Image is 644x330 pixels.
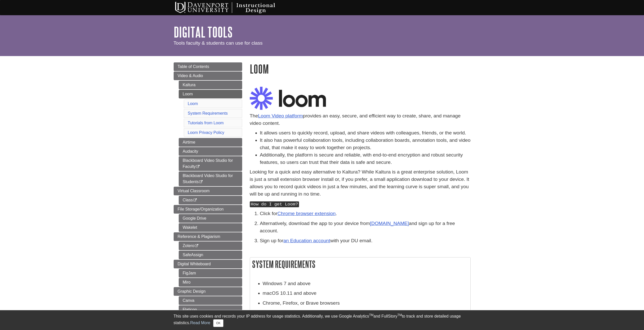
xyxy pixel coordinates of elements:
a: Graphic Design [174,287,242,296]
p: Sign up for with your DU email. [260,237,471,245]
a: Read More [190,321,210,325]
a: Flaticon [179,305,242,314]
p: Looking for a quick and easy alternative to Kaltura? While Kaltura is a great enterprise solution... [250,168,471,198]
a: Loom Video platform [258,113,303,118]
a: Loom [179,90,242,98]
span: File Storage/Organization [178,207,224,211]
div: This site uses cookies and records your IP address for usage statistics. Additionally, we use Goo... [174,313,471,327]
a: System Requirements [188,111,228,115]
a: [DOMAIN_NAME] [370,221,409,226]
p: Alternatively, download the app to your device from and sign up for a free account. [260,220,471,235]
a: Digital Tools [174,24,233,40]
img: Davenport University Instructional Design [171,1,293,14]
i: This link opens in a new window [199,180,203,184]
sup: TM [398,313,402,317]
a: Airtime [179,138,242,147]
a: Zotero [179,241,242,250]
a: Miro [179,278,242,287]
span: Table of Contents [178,64,209,69]
a: SafeAssign [179,251,242,259]
p: Chrome, Firefox, or Brave browsers [263,300,468,307]
a: Audacity [179,147,242,156]
li: Additionally, the platform is secure and reliable, with end-to-end encryption and robust security... [260,151,471,166]
span: Tools faculty & students can use for class [174,40,263,46]
a: Canva [179,296,242,305]
p: macOS 10.11 and above [263,290,468,297]
sup: TM [369,313,373,317]
button: Close [213,319,223,327]
h1: Loom [250,62,471,75]
img: loom logo [250,87,326,110]
span: Virtual Classroom [178,189,210,193]
p: Click for . [260,210,471,217]
a: Tutorials from Loom [188,121,224,125]
a: Chrome browser extension [277,211,336,216]
kbd: How do I get Loom? [250,201,299,207]
span: Reference & Plagiarism [178,234,220,239]
li: It also has powerful collaboration tools, including collaboration boards, annotation tools, and v... [260,137,471,151]
a: Class [179,196,242,204]
li: It allows users to quickly record, upload, and share videos with colleagues, friends, or the world. [260,129,471,137]
a: Loom [188,101,198,106]
span: Video & Audio [178,74,203,78]
a: an Education account [283,238,330,243]
a: File Storage/Organization [174,205,242,214]
a: Video & Audio [174,72,242,80]
a: Table of Contents [174,62,242,71]
p: The provides an easy, secure, and efficient way to create, share, and manage video content. [250,112,471,127]
a: Loom Privacy Policy [188,130,224,135]
h2: System Requirements [250,257,470,271]
i: This link opens in a new window [196,165,200,168]
p: Windows 7 and above [263,280,468,287]
a: Reference & Plagiarism [174,232,242,241]
a: FigJam [179,269,242,277]
a: Google Drive [179,214,242,223]
span: Graphic Design [178,289,206,293]
i: This link opens in a new window [194,244,199,248]
a: Digital Whiteboard [174,260,242,268]
a: Virtual Classroom [174,187,242,195]
a: Kaltura [179,81,242,89]
i: This link opens in a new window [193,199,197,202]
a: Blackboard Video Studio for Students [179,171,242,186]
p: An internet connection with at least 1 Mbps upload and 3 Mbps download speeds [263,309,468,317]
a: Wakelet [179,223,242,232]
a: Blackboard Video Studio for Faculty [179,156,242,171]
span: Digital Whiteboard [178,262,211,266]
